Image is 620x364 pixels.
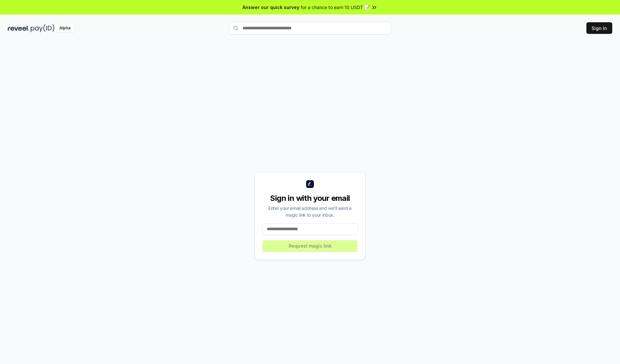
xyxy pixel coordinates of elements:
img: logo_small [306,180,314,188]
div: Enter your email address and we’ll send a magic link to your inbox. [263,205,357,218]
span: for a chance to earn 10 USDT 📝 [301,4,370,11]
div: Alpha [56,24,74,32]
div: Sign in with your email [263,193,357,203]
span: Answer our quick survey [243,4,299,11]
button: Sign In [586,22,612,34]
img: reveel_dark [8,24,29,32]
img: pay_id [31,24,55,32]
